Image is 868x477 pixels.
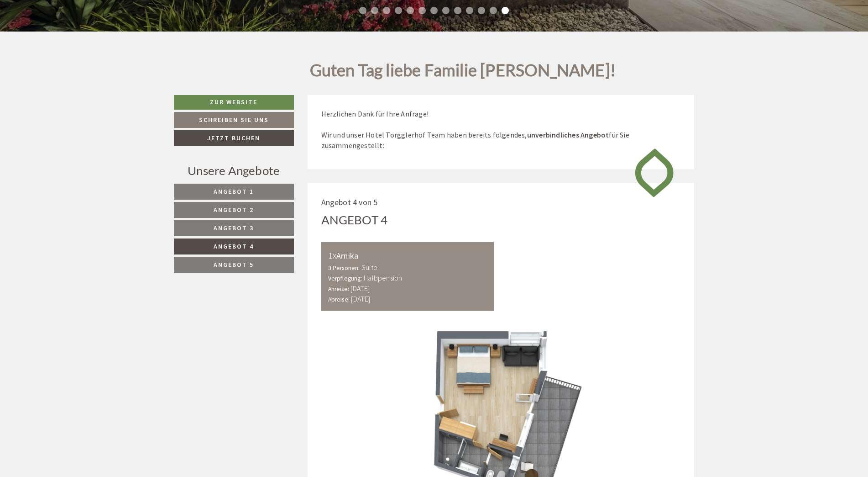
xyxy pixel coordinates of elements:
div: Angebot 4 [321,212,388,228]
small: Abreise: [328,296,350,303]
small: Anreise: [328,285,350,293]
a: Schreiben Sie uns [174,112,294,128]
div: Unsere Angebote [174,162,294,179]
span: Angebot 5 [214,260,254,269]
b: [DATE] [351,294,370,303]
div: Sie [204,57,345,64]
span: Angebot 4 [214,242,254,250]
button: Next [655,403,664,426]
a: Zur Website [174,95,294,110]
small: 17:40 [258,105,345,111]
small: Verpflegung: [328,275,362,282]
a: Jetzt buchen [174,130,294,146]
b: Suite [361,263,377,272]
span: Angebot 2 [214,206,254,214]
div: Können ebike in der Nähe gemietet werden? [199,55,352,83]
small: 17:40 [204,74,345,81]
span: Angebot 4 von 5 [321,197,378,207]
strong: unverbindliches Angebot [527,130,609,139]
h1: Guten Tag liebe Familie [PERSON_NAME]! [310,61,616,84]
button: Previous [337,403,347,426]
img: image [628,140,680,205]
div: Sie [258,87,345,94]
div: [DATE] [163,7,196,23]
div: Guten Tag, wie können wir Ihnen helfen? [7,25,149,53]
button: Senden [305,241,360,257]
p: Herzlichen Dank für Ihre Anfrage! Wir und unser Hotel Torgglerhof Team haben bereits folgendes, f... [321,109,681,150]
div: Gibt es glutenfreies Essen? [254,85,352,113]
div: [GEOGRAPHIC_DATA] [14,27,145,34]
small: 3 Personen: [328,264,360,272]
small: 17:39 [14,45,145,51]
span: Angebot 1 [214,187,254,196]
b: 1x [328,249,336,261]
b: [DATE] [350,284,370,293]
b: Halbpension [364,273,402,282]
div: Arnika [328,249,487,262]
span: Angebot 3 [214,224,254,232]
